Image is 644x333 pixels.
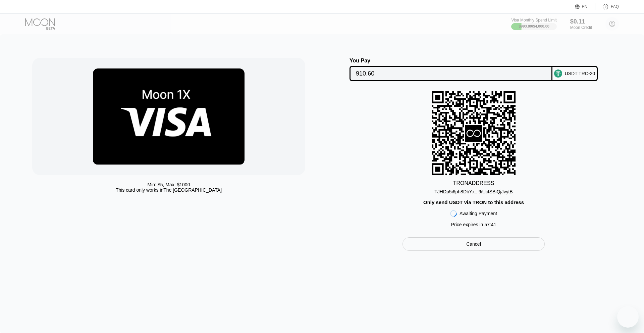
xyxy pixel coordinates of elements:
div: Cancel [402,237,544,251]
div: USDT TRC-20 [565,71,595,76]
div: Visa Monthly Spend Limit [511,18,556,22]
div: You Pay [350,58,552,64]
div: EN [575,3,595,10]
div: TJHDp5i6ph8DbYx...9iUctSBiQjJvytB [434,189,513,194]
div: Awaiting Payment [460,211,497,216]
div: EN [582,4,588,9]
div: This card only works in The [GEOGRAPHIC_DATA] [116,187,222,193]
div: FAQ [611,4,619,9]
div: TRON ADDRESS [453,180,494,186]
div: Price expires in [451,222,496,227]
span: 57 : 41 [484,222,496,227]
div: TJHDp5i6ph8DbYx...9iUctSBiQjJvytB [434,186,513,194]
div: Min: $ 5 , Max: $ 1000 [148,182,190,187]
div: You PayUSDT TRC-20 [329,58,619,81]
div: $993.80 / $4,000.00 [519,24,549,28]
div: Visa Monthly Spend Limit$993.80/$4,000.00 [511,18,556,30]
iframe: Button to launch messaging window [617,306,639,328]
div: Cancel [466,241,481,247]
div: FAQ [595,3,619,10]
div: Only send USDT via TRON to this address [423,199,524,205]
